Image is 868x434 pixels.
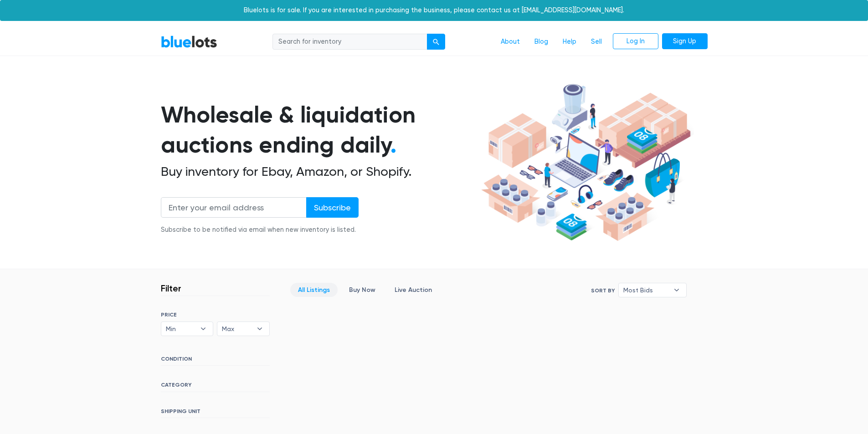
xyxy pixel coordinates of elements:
[194,322,213,336] b: ▾
[667,283,686,297] b: ▾
[387,283,440,297] a: Live Auction
[166,322,196,336] span: Min
[493,33,527,51] a: About
[584,33,609,51] a: Sell
[591,286,615,295] label: Sort By
[478,80,694,245] img: hero-ee84e7d0318cb26816c560f6b4441b76977f77a177738b4e94f68c95b2b83dbb.png
[527,33,555,51] a: Blog
[555,33,584,51] a: Help
[161,100,478,160] h1: Wholesale & liquidation auctions ending daily
[161,283,181,294] h3: Filter
[161,382,270,392] h6: CATEGORY
[341,283,383,297] a: Buy Now
[161,356,270,366] h6: CONDITION
[161,225,359,235] div: Subscribe to be notified via email when new inventory is listed.
[250,322,269,336] b: ▾
[662,33,708,50] a: Sign Up
[306,197,359,218] input: Subscribe
[222,322,252,336] span: Max
[272,34,427,50] input: Search for inventory
[161,197,307,218] input: Enter your email address
[161,35,217,48] a: BlueLots
[290,283,338,297] a: All Listings
[161,408,270,418] h6: SHIPPING UNIT
[623,283,669,297] span: Most Bids
[161,164,478,179] h2: Buy inventory for Ebay, Amazon, or Shopify.
[390,131,396,158] span: .
[161,311,270,318] h6: PRICE
[613,33,658,50] a: Log In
